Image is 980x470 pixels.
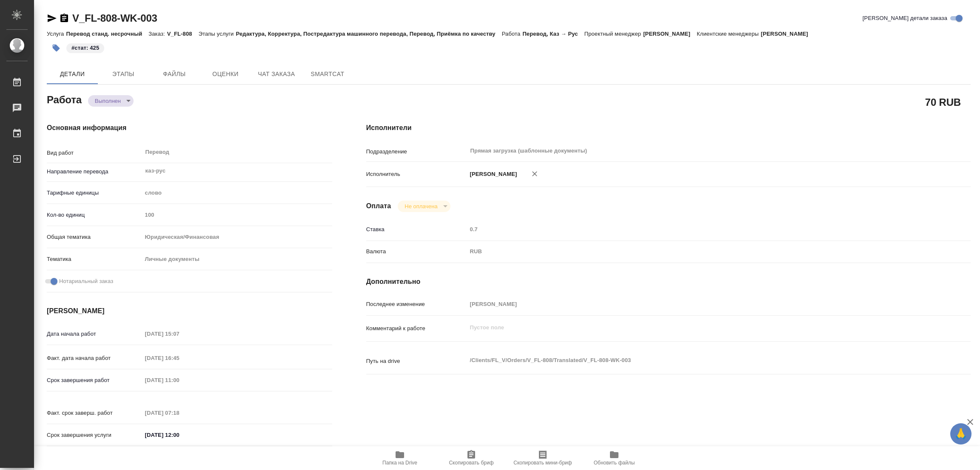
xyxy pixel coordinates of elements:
[863,14,947,23] span: [PERSON_NAME] детали заказа
[382,460,417,466] span: Папка на Drive
[256,69,297,79] span: Чат заказа
[205,69,246,79] span: Оценки
[154,69,195,79] span: Файлы
[697,31,761,37] p: Клиентские менеджеры
[366,225,467,234] p: Ставка
[142,186,332,200] div: слово
[47,255,142,263] p: Тематика
[47,149,142,157] p: Вид работ
[142,407,217,419] input: Пустое поле
[47,354,142,362] p: Факт. дата начала работ
[47,233,142,241] p: Общая тематика
[142,328,217,340] input: Пустое поле
[47,306,332,316] h4: [PERSON_NAME]
[925,95,961,109] h2: 70 RUB
[59,277,113,286] span: Нотариальный заказ
[199,31,236,37] p: Этапы услуги
[467,244,920,259] div: RUB
[366,123,971,133] h4: Исполнители
[761,31,815,37] p: [PERSON_NAME]
[47,123,332,133] h4: Основная информация
[643,31,697,37] p: [PERSON_NAME]
[467,298,920,310] input: Пустое поле
[436,446,507,470] button: Скопировать бриф
[92,97,123,105] button: Выполнен
[142,209,332,221] input: Пустое поле
[72,12,157,24] a: V_FL-808-WK-003
[47,91,82,107] h2: Работа
[142,252,332,266] div: Личные документы
[402,203,440,210] button: Не оплачена
[47,13,57,23] button: Скопировать ссылку для ЯМессенджера
[103,69,144,79] span: Этапы
[47,330,142,338] p: Дата начала работ
[507,446,578,470] button: Скопировать мини-бриф
[594,460,635,466] span: Обновить файлы
[47,167,142,176] p: Направление перевода
[142,230,332,244] div: Юридическая/Финансовая
[366,277,971,287] h4: Дополнительно
[366,247,467,256] p: Валюта
[52,69,93,79] span: Детали
[467,170,517,178] p: [PERSON_NAME]
[59,13,69,23] button: Скопировать ссылку
[142,374,217,386] input: Пустое поле
[525,164,544,183] button: Удалить исполнителя
[366,324,467,333] p: Комментарий к работе
[142,352,217,364] input: Пустое поле
[578,446,650,470] button: Обновить файлы
[47,189,142,197] p: Тарифные единицы
[366,357,467,365] p: Путь на drive
[954,425,968,443] span: 🙏
[167,31,199,37] p: V_FL-808
[502,31,523,37] p: Работа
[449,460,493,466] span: Скопировать бриф
[236,31,501,37] p: Редактура, Корректура, Постредактура машинного перевода, Перевод, Приёмка по качеству
[66,31,148,37] p: Перевод станд. несрочный
[467,353,920,368] textarea: /Clients/FL_V/Orders/V_FL-808/Translated/V_FL-808-WK-003
[47,31,66,37] p: Услуга
[366,201,391,211] h4: Оплата
[47,409,142,417] p: Факт. срок заверш. работ
[522,31,584,37] p: Перевод, Каз → Рус
[366,170,467,178] p: Исполнитель
[467,223,920,235] input: Пустое поле
[47,376,142,385] p: Срок завершения работ
[307,69,348,79] span: SmartCat
[142,429,217,441] input: ✎ Введи что-нибудь
[950,423,971,445] button: 🙏
[148,31,167,37] p: Заказ:
[584,31,643,37] p: Проектный менеджер
[398,201,450,212] div: Выполнен
[66,44,105,51] span: стат: 425
[47,211,142,219] p: Кол-во единиц
[366,300,467,309] p: Последнее изменение
[71,44,99,52] p: #стат: 425
[47,431,142,439] p: Срок завершения услуги
[366,147,467,156] p: Подразделение
[88,95,134,107] div: Выполнен
[47,39,66,57] button: Добавить тэг
[513,460,572,466] span: Скопировать мини-бриф
[364,446,436,470] button: Папка на Drive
